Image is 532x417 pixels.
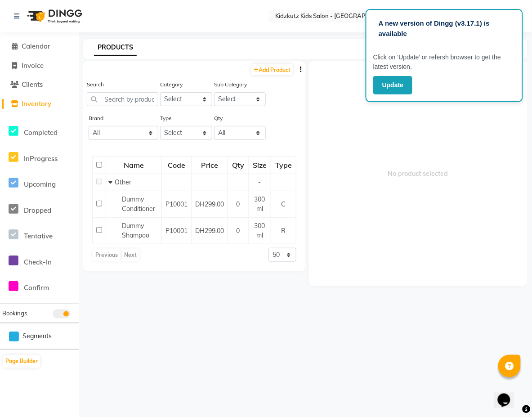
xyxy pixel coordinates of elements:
a: Add Product [251,64,293,75]
button: Update [373,76,412,94]
span: Dummy Shampoo [122,222,149,239]
img: logo [23,4,85,29]
span: - [259,178,261,186]
span: Upcoming [24,180,56,188]
a: Inventory [2,99,76,109]
a: Clients [2,80,76,90]
span: 0 [237,227,240,235]
a: PRODUCTS [94,40,137,56]
span: Bookings [2,309,27,317]
span: P10001 [165,200,188,208]
label: Sub Category [214,81,247,89]
div: Name [107,157,161,173]
span: 0 [237,200,240,208]
div: Price [192,157,227,173]
span: 300 ml [255,195,265,213]
span: Collapse Row [108,178,115,186]
div: Type [272,157,295,173]
span: Segments [22,332,52,341]
div: Qty [228,157,248,173]
span: InProgress [24,154,58,163]
p: A new version of Dingg (v3.17.1) is available [379,18,510,39]
span: Check-In [24,258,52,266]
iframe: chat widget [494,381,523,408]
span: 300 ml [255,222,265,239]
span: P10001 [165,227,188,235]
span: Inventory [22,99,51,108]
input: Search by product name or code [87,92,158,106]
span: Dummy Conditioner [122,195,155,213]
p: Click on ‘Update’ or refersh browser to get the latest version. [373,53,515,72]
button: Page Builder [3,355,40,368]
div: Code [162,157,191,173]
span: Other [115,178,131,186]
span: C [282,200,286,208]
label: Qty [214,114,223,122]
label: Type [160,114,172,122]
a: Invoice [2,61,76,71]
label: Search [87,81,104,89]
span: Clients [22,80,43,89]
div: Size [249,157,270,173]
span: Dropped [24,206,51,215]
span: No product selected [309,61,528,286]
label: Brand [89,114,103,122]
span: Invoice [22,61,44,70]
label: Category [160,81,183,89]
span: DH299.00 [195,200,224,208]
span: Calendar [22,42,50,50]
span: Confirm [24,283,49,292]
span: Completed [24,128,58,137]
span: R [282,227,286,235]
span: DH299.00 [195,227,224,235]
span: Tentative [24,232,53,240]
a: Calendar [2,41,76,52]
